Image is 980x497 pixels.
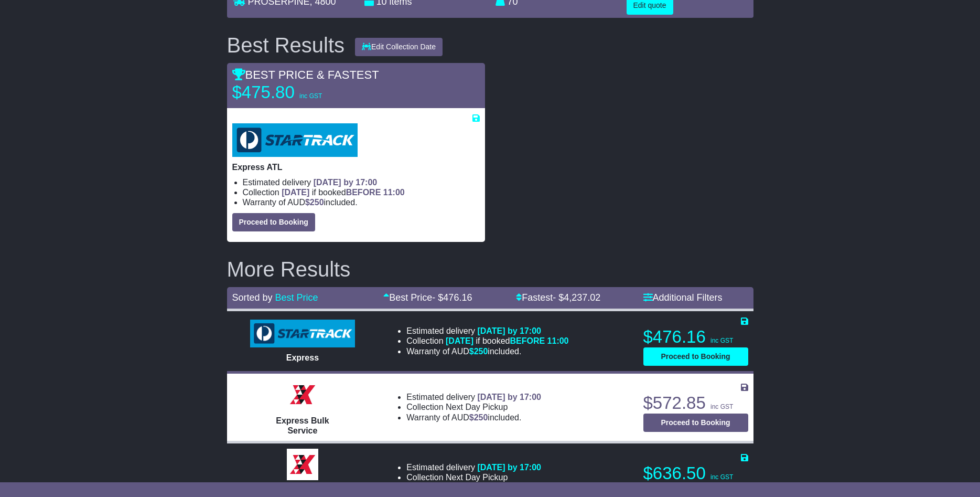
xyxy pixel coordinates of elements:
span: 476.16 [443,292,472,303]
span: 4,237.02 [564,292,600,303]
p: $475.80 [232,82,363,103]
p: $476.16 [643,326,748,347]
a: Best Price [275,292,318,303]
span: Next Day Pickup [446,473,508,482]
p: Express ATL [232,162,480,172]
button: Edit Collection Date [355,38,443,56]
img: StarTrack: Express [250,320,355,348]
span: inc GST [299,92,322,100]
span: 11:00 [383,188,405,197]
button: Proceed to Booking [643,347,748,366]
span: inc GST [710,403,733,410]
span: 250 [474,413,488,422]
span: inc GST [710,473,733,481]
span: [DATE] [282,188,309,197]
span: [DATE] by 17:00 [314,178,378,187]
span: if booked [446,336,568,345]
a: Best Price- $476.16 [383,292,472,303]
img: Border Express: Express Parcel Service [287,449,318,480]
span: if booked [282,188,404,197]
span: [DATE] [446,336,473,345]
span: Next Day Pickup [446,403,508,411]
li: Warranty of AUD included. [243,197,480,207]
span: $ [469,413,488,422]
span: [DATE] by 17:00 [477,463,541,472]
button: Proceed to Booking [643,414,748,432]
li: Estimated delivery [243,177,480,187]
li: Collection [406,402,541,412]
span: 250 [310,198,324,207]
span: [DATE] by 17:00 [477,393,541,401]
a: Fastest- $4,237.02 [516,292,600,303]
li: Warranty of AUD included. [406,413,541,422]
span: $ [305,198,324,207]
h2: More Results [227,258,753,281]
li: Collection [406,336,568,346]
img: Border Express: Express Bulk Service [287,379,318,410]
span: BEFORE [346,188,381,197]
li: Collection [406,472,541,482]
li: Estimated delivery [406,462,541,472]
span: Express [286,353,319,362]
span: $ [469,347,488,356]
li: Collection [243,187,480,197]
a: Additional Filters [643,292,723,303]
li: Warranty of AUD included. [406,346,568,356]
img: StarTrack: Express ATL [232,123,358,157]
p: $636.50 [643,463,748,484]
button: Proceed to Booking [232,213,315,231]
span: Sorted by [232,292,273,303]
span: - $ [553,292,600,303]
span: BEST PRICE & FASTEST [232,68,379,81]
p: $572.85 [643,393,748,414]
div: Best Results [222,34,350,57]
span: - $ [432,292,472,303]
li: Estimated delivery [406,326,568,336]
li: Estimated delivery [406,392,541,402]
span: Express Bulk Service [276,416,329,435]
span: [DATE] by 17:00 [477,326,541,335]
span: BEFORE [510,336,545,345]
span: 11:00 [547,336,569,345]
span: inc GST [710,337,733,344]
span: 250 [474,347,488,356]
